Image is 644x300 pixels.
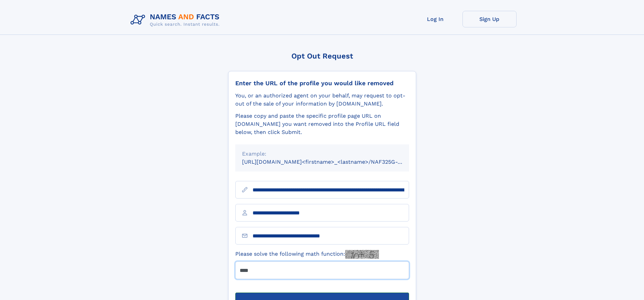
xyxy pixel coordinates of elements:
[235,112,409,136] div: Please copy and paste the specific profile page URL on [DOMAIN_NAME] you want removed into the Pr...
[242,150,402,158] div: Example:
[235,92,409,108] div: You, or an authorized agent on your behalf, may request to opt-out of the sale of your informatio...
[408,11,462,27] a: Log In
[462,11,517,27] a: Sign Up
[228,52,416,60] div: Opt Out Request
[235,79,409,87] div: Enter the URL of the profile you would like removed
[242,159,422,165] small: [URL][DOMAIN_NAME]<firstname>_<lastname>/NAF325G-xxxxxxxx
[128,11,225,29] img: Logo Names and Facts
[235,250,379,259] label: Please solve the following math function:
